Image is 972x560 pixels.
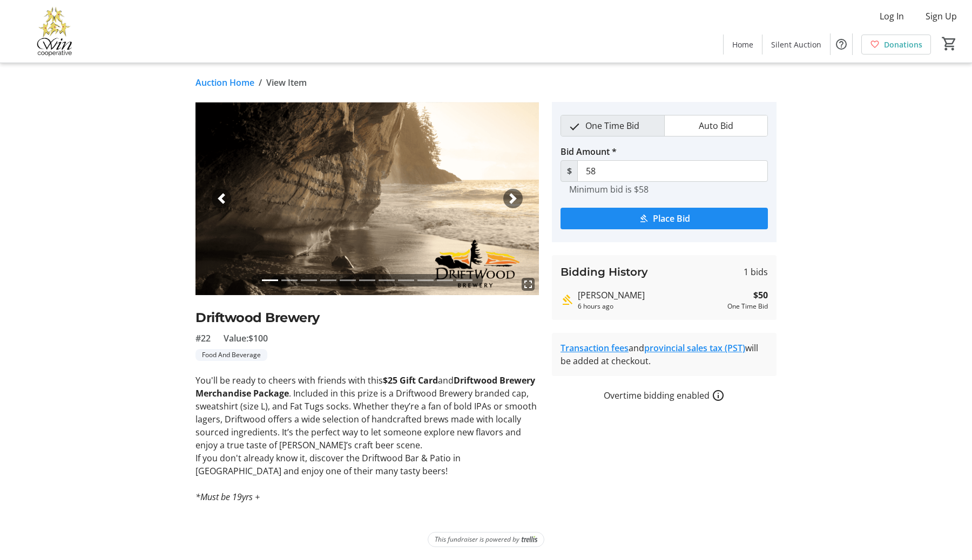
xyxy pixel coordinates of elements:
[771,39,821,50] span: Silent Auction
[831,33,852,55] button: Help
[224,332,268,345] span: Value: $100
[552,389,777,402] div: Overtime bidding enabled
[727,302,768,311] div: One Time Bid
[259,76,262,89] span: /
[644,342,745,354] a: provincial sales tax (PST)
[569,184,649,195] tr-hint: Minimum bid is $58
[744,265,768,278] span: 1 bids
[940,34,959,53] button: Cart
[753,289,768,302] strong: $50
[561,264,648,280] h3: Bidding History
[195,374,539,452] p: You'll be ready to cheers with friends with this and . Included in this prize is a Driftwood Brew...
[724,35,762,54] a: Home
[195,308,539,327] h2: Driftwood Brewery
[383,374,438,386] strong: $25 Gift Card
[522,278,535,291] mat-icon: fullscreen
[884,39,922,50] span: Donations
[578,302,723,311] div: 6 hours ago
[195,102,539,295] img: Image
[195,332,211,345] span: #22
[561,342,629,354] a: Transaction fees
[917,8,966,25] button: Sign Up
[195,349,267,361] tr-label-badge: Food And Beverage
[871,8,913,25] button: Log In
[561,208,768,229] button: Place Bid
[732,39,753,50] span: Home
[653,212,690,225] span: Place Bid
[195,76,254,89] a: Auction Home
[861,35,931,54] a: Donations
[578,289,723,302] div: [PERSON_NAME]
[561,293,573,306] mat-icon: Highest bid
[522,536,537,543] img: Trellis Logo
[195,491,260,503] em: *Must be 19yrs +
[561,160,578,182] span: $
[435,535,519,544] span: This fundraiser is powered by
[195,452,539,477] p: If you don't already know it, discover the Driftwood Bar & Patio in [GEOGRAPHIC_DATA] and enjoy o...
[195,374,535,399] strong: Driftwood Brewery Merchandise Package
[880,10,904,23] span: Log In
[762,35,830,54] a: Silent Auction
[926,10,957,23] span: Sign Up
[561,342,768,367] div: and will be added at checkout.
[692,115,740,136] span: Auto Bid
[561,145,617,158] label: Bid Amount *
[579,115,646,136] span: One Time Bid
[712,389,725,402] a: How overtime bidding works for silent auctions
[6,4,103,58] img: Victoria Women In Need Community Cooperative's Logo
[266,76,307,89] span: View Item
